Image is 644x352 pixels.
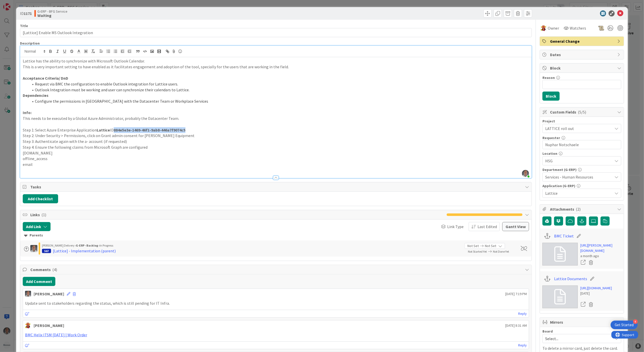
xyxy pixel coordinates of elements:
img: ZpNBD4BARTTTSPmcCHrinQHkN84PXMwn.jpg [522,170,529,177]
div: [Lattice] - Implementation (parent) [53,248,116,254]
b: Waiting [37,13,67,17]
button: Add Link [23,222,51,231]
span: Select... [545,335,610,342]
p: This is a very important setting to have enabled as it facilitates engagement and adoption of the... [23,64,529,70]
span: Last Edited [478,224,497,230]
p: [DOMAIN_NAME] [23,150,529,156]
span: G-ERP - BFG Service [37,9,67,13]
a: Reply [518,342,527,348]
li: Outlook Integration must be working and user can synchronize their calendars to Lattice. [29,87,529,93]
p: Step 3: Authenticate again with the a- account (if requested) [23,139,529,144]
button: Last Edited [469,222,500,231]
span: Tasks [30,184,523,190]
span: Watchers [570,25,586,31]
a: [URL][PERSON_NAME][DOMAIN_NAME] [580,243,621,253]
span: ( 4 ) [52,267,57,272]
span: Links [30,212,444,218]
strong: Dependencies [23,93,49,98]
span: Comments [30,267,523,273]
div: a month ago [580,253,621,259]
strong: Lattice [97,127,110,133]
span: ( 1 ) [41,212,46,217]
strong: 884e5e3e-1469-46f1-9ab8-446a7f9074c5 [114,127,185,133]
span: Link Type [447,224,464,230]
button: Add Checklist [23,194,58,203]
span: Custom Fields [550,109,615,115]
p: Update sent to stakeholders regarding the status, which is still pending for IT Infra. [25,300,527,306]
span: [PERSON_NAME] Delivery › [42,244,76,247]
span: Description [20,41,40,46]
li: Request via BMC the configuration to enable Outlook integration for Lattice users. [29,81,529,87]
span: Dates [550,52,615,58]
div: Application (G-ERP) [542,184,621,188]
div: Location [542,152,621,155]
div: Department (G-ERP) [542,168,621,171]
span: [DATE] 7:19 PM [505,291,527,297]
li: Configure the permissions in [GEOGRAPHIC_DATA] with the Datacenter Team or Workplace Services [29,98,529,104]
div: Project [542,119,621,123]
span: Mirrors [550,319,615,325]
span: Support [11,1,23,7]
a: Open [580,301,586,308]
div: Open Get Started checklist, remaining modules: 4 [611,321,638,329]
p: email [23,162,529,167]
div: [PERSON_NAME] [34,322,64,328]
img: PS [25,291,31,297]
span: [DATE] 8:31 AM [505,323,527,328]
span: LATTICE roll out [545,125,610,132]
span: Not Set [485,243,496,249]
div: Parents [24,233,528,238]
div: Get Started [615,322,634,327]
img: LC [541,25,547,31]
div: [DATE] [580,291,612,296]
a: Reply [518,311,527,317]
a: [URL][DOMAIN_NAME] [580,285,612,291]
a: BMC Helix ITSM [DATE] | Work Order [25,332,87,337]
span: Attachments [550,206,615,212]
p: Step 4: Ensure the following claims from Microsoft Graph are configured [23,144,529,150]
button: Gantt View [502,222,529,231]
button: Block [542,92,560,101]
strong: Info: [23,110,32,115]
p: offline_access [23,156,529,162]
label: Title [20,24,28,28]
span: Lattice [545,190,612,196]
a: BMC Ticket [554,233,574,239]
span: Owner [548,25,559,31]
span: Not Started Yet [468,250,487,253]
a: Lattice Documents [554,276,587,282]
p: This needs to be executed by a Global Azure Administrator, probably the Datacenter Team. [23,116,529,121]
p: Lattice has the ability to synchronize with Microsoft Outlook Calendar. [23,58,529,64]
div: 567 [42,249,51,253]
a: Open [580,259,586,266]
span: ( 2 ) [576,207,581,212]
img: LC [25,322,31,328]
div: 4 [633,319,638,324]
img: PS [30,245,37,252]
span: Board [542,329,553,333]
span: HSG [545,158,612,164]
span: Block [550,65,615,71]
span: ID [20,10,32,16]
span: ( 5/5 ) [578,109,586,115]
p: Step 2: Under Security > Permissions, click on Grant admin consent for [PERSON_NAME] Equipment [23,133,529,139]
span: Not Done Yet [493,250,509,253]
span: In Progress [100,244,113,247]
b: 1171 [24,11,32,16]
span: General Change [550,38,615,44]
label: Requester [542,136,560,140]
input: type card name here... [20,28,532,37]
span: Not Set [467,243,479,249]
b: G-ERP - Backlog › [76,244,100,247]
span: Services - Human Resources [545,174,612,180]
p: Step 1: Select Azure Enterprise Application ID [23,127,529,133]
label: Reason [542,75,555,80]
strong: Acceptance Criteria/ DnD [23,76,68,81]
div: [PERSON_NAME] [34,291,64,297]
button: Add Comment [23,277,55,286]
